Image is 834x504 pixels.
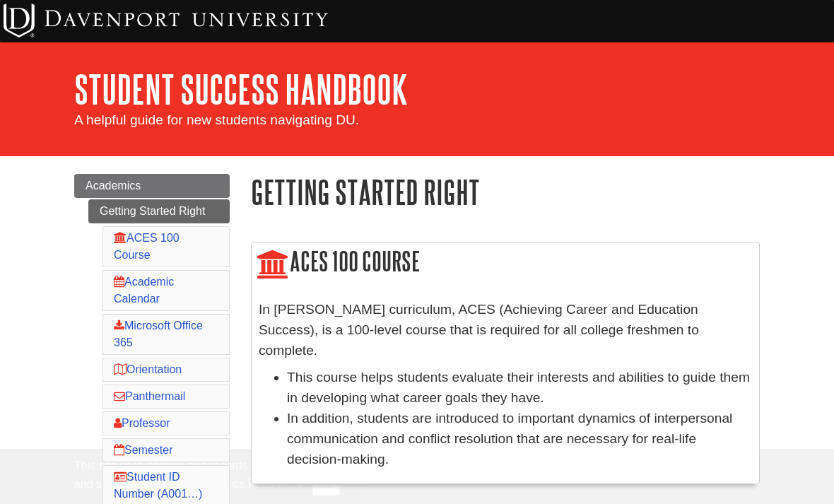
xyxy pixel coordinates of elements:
[114,232,180,261] a: ACES 100 Course
[4,4,328,37] img: Davenport University
[252,242,759,283] h2: ACES 100 Course
[74,112,359,127] span: A helpful guide for new students navigating DU.
[287,368,752,409] li: This course helps students evaluate their interests and abilities to guide them in developing wha...
[114,471,202,500] a: Student ID Number (A001…)
[114,276,174,305] a: Academic Calendar
[287,409,752,469] li: In addition, students are introduced to important dynamics of interpersonal communication and con...
[114,320,203,348] a: Microsoft Office 365
[88,199,230,223] a: Getting Started Right
[114,444,172,456] a: Semester
[114,417,170,429] a: Professor
[74,174,230,198] a: Academics
[114,390,185,402] a: Panthermail
[251,174,760,210] h1: Getting Started Right
[114,363,182,375] a: Orientation
[74,67,408,111] a: Student Success Handbook
[86,180,141,192] span: Academics
[259,300,752,361] p: In [PERSON_NAME] curriculum, ACES (Achieving Career and Education Success), is a 100-level course...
